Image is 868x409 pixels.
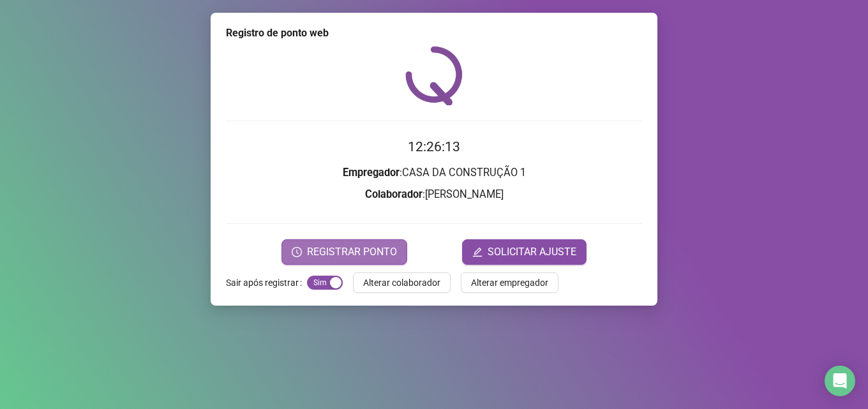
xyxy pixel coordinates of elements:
[343,167,400,179] strong: Empregador
[353,272,451,293] button: Alterar colaborador
[226,186,642,203] h3: : [PERSON_NAME]
[363,276,440,290] span: Alterar colaborador
[226,272,307,293] label: Sair após registrar
[488,244,576,260] span: SOLICITAR AJUSTE
[405,46,463,105] img: QRPoint
[825,366,855,396] div: Open Intercom Messenger
[472,247,483,257] span: edit
[226,26,642,41] div: Registro de ponto web
[281,239,407,265] button: REGISTRAR PONTO
[226,165,642,181] h3: : CASA DA CONSTRUÇÃO 1
[461,272,558,293] button: Alterar empregador
[471,276,548,290] span: Alterar empregador
[307,244,397,260] span: REGISTRAR PONTO
[292,247,302,257] span: clock-circle
[408,139,460,154] time: 12:26:13
[365,188,423,200] strong: Colaborador
[462,239,587,265] button: editSOLICITAR AJUSTE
